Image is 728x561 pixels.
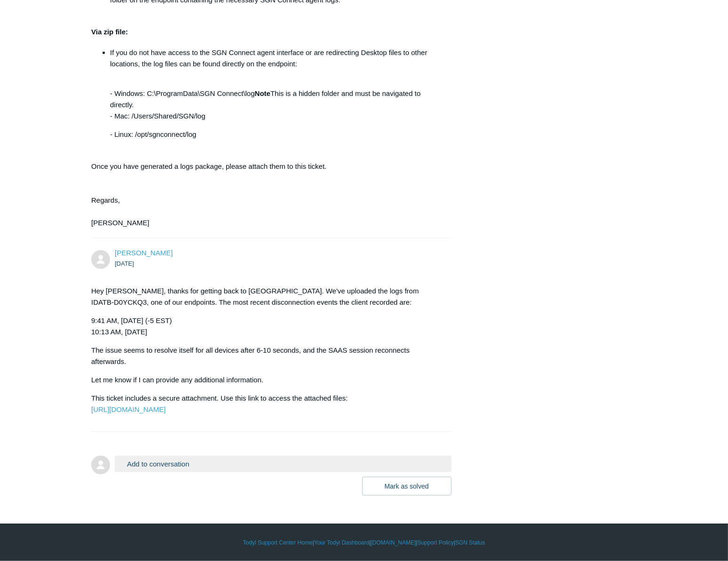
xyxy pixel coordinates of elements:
button: Add to conversation [115,456,451,472]
time: 08/27/2025, 18:09 [115,260,134,267]
p: Hey [PERSON_NAME], thanks for getting back to [GEOGRAPHIC_DATA]. We've uploaded the logs from IDA... [91,285,442,308]
a: [PERSON_NAME] [115,249,173,257]
p: - Windows: C:\ProgramData\SGN Connect\log This is a hidden folder and must be navigated to direct... [110,77,442,122]
button: Mark as solved [362,477,451,496]
a: SGN Status [455,538,485,547]
a: [DOMAIN_NAME] [371,538,416,547]
p: 9:41 AM, [DATE] (-5 EST) 10:13 AM, [DATE] [91,315,442,338]
a: Your Todyl Dashboard [314,538,369,547]
p: The issue seems to resolve itself for all devices after 6-10 seconds, and the SAAS session reconn... [91,345,442,367]
a: Support Policy [418,538,454,547]
span: Alex Houston [115,249,173,257]
strong: Via zip file: [91,28,128,36]
p: - Linux: /opt/sgnconnect/log [110,129,442,140]
p: If you do not have access to the SGN Connect agent interface or are redirecting Desktop files to ... [110,47,442,70]
a: [URL][DOMAIN_NAME] [91,405,166,413]
p: This ticket includes a secure attachment. Use this link to access the attached files: [91,393,442,415]
strong: Note [255,89,270,97]
a: Todyl Support Center Home [243,538,313,547]
p: Let me know if I can provide any additional information. [91,374,442,386]
div: | | | | [91,538,637,547]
